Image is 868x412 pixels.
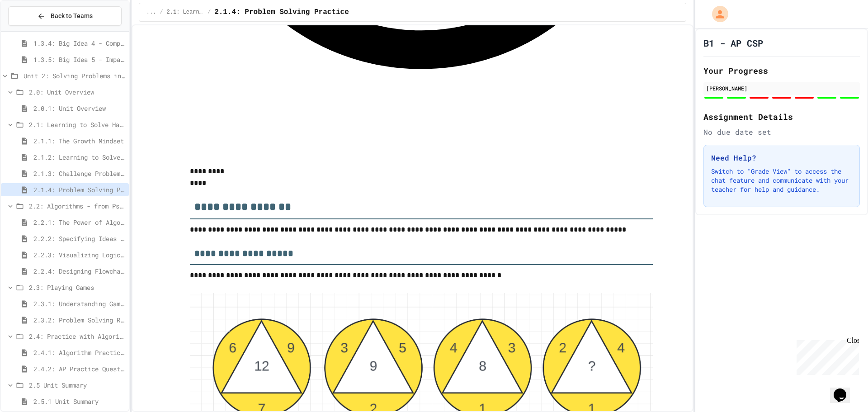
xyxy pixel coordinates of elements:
[33,315,125,325] span: 2.3.2: Problem Solving Reflection
[33,218,125,227] span: 2.2.1: The Power of Algorithms
[33,152,125,162] span: 2.1.2: Learning to Solve Hard Problems
[208,9,211,16] span: /
[214,7,349,18] span: 2.1.4: Problem Solving Practice
[24,71,125,81] span: Unit 2: Solving Problems in Computer Science
[29,87,125,97] span: 2.0: Unit Overview
[33,136,125,146] span: 2.1.1: The Growth Mindset
[703,37,763,49] h1: B1 - AP CSP
[33,38,125,48] span: 1.3.4: Big Idea 4 - Computing Systems and Networks
[4,4,62,57] div: Chat with us now!Close
[33,266,125,276] span: 2.2.4: Designing Flowcharts
[51,11,93,21] span: Back to Teams
[703,4,731,24] div: My Account
[703,110,860,123] h2: Assignment Details
[703,127,860,137] div: No due date set
[146,9,156,16] span: ...
[33,348,125,357] span: 2.4.1: Algorithm Practice Exercises
[33,185,125,194] span: 2.1.4: Problem Solving Practice
[29,201,125,211] span: 2.2: Algorithms - from Pseudocode to Flowcharts
[33,169,125,178] span: 2.1.3: Challenge Problem - The Bridge
[33,234,125,243] span: 2.2.2: Specifying Ideas with Pseudocode
[33,104,125,113] span: 2.0.1: Unit Overview
[33,250,125,260] span: 2.2.3: Visualizing Logic with Flowcharts
[29,331,125,341] span: 2.4: Practice with Algorithms
[33,55,125,64] span: 1.3.5: Big Idea 5 - Impact of Computing
[167,9,204,16] span: 2.1: Learning to Solve Hard Problems
[29,283,125,292] span: 2.3: Playing Games
[33,397,125,406] span: 2.5.1 Unit Summary
[711,152,852,163] h3: Need Help?
[830,376,859,403] iframe: chat widget
[29,380,125,390] span: 2.5 Unit Summary
[8,6,122,26] button: Back to Teams
[160,9,163,16] span: /
[29,120,125,129] span: 2.1: Learning to Solve Hard Problems
[793,336,859,375] iframe: chat widget
[706,84,857,92] div: [PERSON_NAME]
[711,167,852,194] p: Switch to "Grade View" to access the chat feature and communicate with your teacher for help and ...
[33,299,125,308] span: 2.3.1: Understanding Games with Flowcharts
[33,364,125,374] span: 2.4.2: AP Practice Questions
[703,64,860,77] h2: Your Progress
